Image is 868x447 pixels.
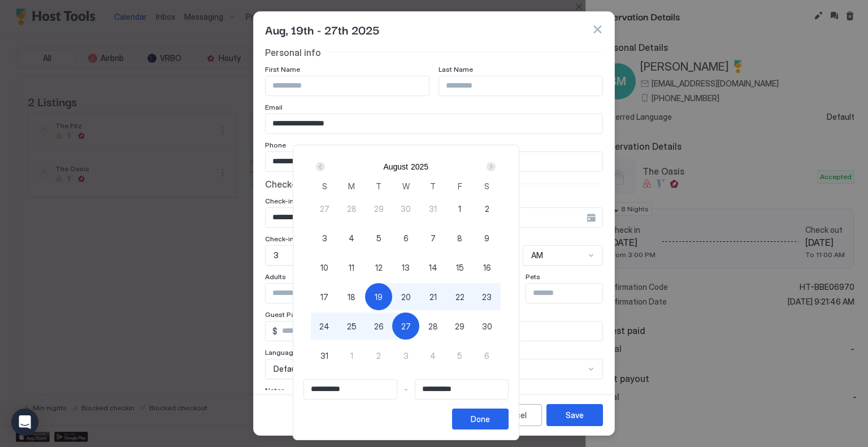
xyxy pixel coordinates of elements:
span: 22 [455,291,465,303]
span: 5 [376,232,381,244]
button: 4 [419,342,446,369]
button: 14 [419,254,446,281]
span: 27 [401,320,411,332]
span: 6 [484,350,489,362]
span: W [402,180,410,192]
span: T [430,180,436,192]
button: 2 [474,195,501,222]
span: 30 [401,203,411,215]
button: 15 [446,254,474,281]
span: S [484,180,489,192]
button: 23 [474,283,501,310]
span: 29 [455,320,465,332]
span: 11 [349,262,354,274]
button: 30 [474,313,501,340]
button: 18 [338,283,365,310]
span: 4 [349,232,354,244]
span: 16 [483,262,491,274]
span: 12 [375,262,383,274]
span: 25 [347,320,357,332]
button: August [383,162,408,171]
span: T [376,180,381,192]
span: 17 [320,291,328,303]
button: 6 [392,224,419,251]
span: 28 [347,203,357,215]
span: F [458,180,462,192]
button: 2025 [411,162,428,171]
span: 31 [320,350,328,362]
button: 16 [474,254,501,281]
span: 26 [374,320,384,332]
button: 27 [311,195,338,222]
span: 7 [431,232,436,244]
button: 26 [365,313,392,340]
span: S [322,180,327,192]
span: 20 [401,291,411,303]
button: 28 [338,195,365,222]
span: 6 [403,232,409,244]
span: 1 [458,203,461,215]
button: 31 [419,195,446,222]
button: Prev [314,160,329,173]
button: 1 [338,342,365,369]
span: 13 [402,262,410,274]
span: 3 [403,350,409,362]
div: Done [471,413,490,425]
button: 27 [392,313,419,340]
input: Input Field [304,380,397,399]
button: 11 [338,254,365,281]
span: 29 [374,203,384,215]
button: 31 [311,342,338,369]
button: 3 [392,342,419,369]
button: 6 [474,342,501,369]
span: 3 [322,232,327,244]
button: 30 [392,195,419,222]
button: 5 [365,224,392,251]
button: Next [483,160,498,173]
span: 31 [429,203,437,215]
button: 13 [392,254,419,281]
button: Done [452,409,509,429]
button: 22 [446,283,474,310]
span: 2 [376,350,381,362]
span: 4 [430,350,436,362]
button: 28 [419,313,446,340]
button: 24 [311,313,338,340]
span: 21 [429,291,437,303]
span: 23 [482,291,492,303]
button: 29 [365,195,392,222]
div: Open Intercom Messenger [11,409,38,436]
button: 17 [311,283,338,310]
button: 29 [446,313,474,340]
span: 30 [482,320,492,332]
button: 8 [446,224,474,251]
span: 5 [457,350,462,362]
button: 19 [365,283,392,310]
span: 9 [484,232,489,244]
span: 2 [485,203,489,215]
button: 7 [419,224,446,251]
button: 9 [474,224,501,251]
span: 10 [320,262,328,274]
span: M [348,180,355,192]
button: 21 [419,283,446,310]
span: 24 [319,320,329,332]
button: 2 [365,342,392,369]
input: Input Field [415,380,508,399]
button: 4 [338,224,365,251]
button: 1 [446,195,474,222]
button: 10 [311,254,338,281]
span: 14 [429,262,437,274]
button: 12 [365,254,392,281]
span: 28 [428,320,438,332]
span: 18 [348,291,355,303]
span: 8 [457,232,462,244]
span: 1 [350,350,353,362]
button: 3 [311,224,338,251]
span: 27 [320,203,329,215]
span: - [404,384,408,394]
span: 19 [375,291,383,303]
button: 20 [392,283,419,310]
